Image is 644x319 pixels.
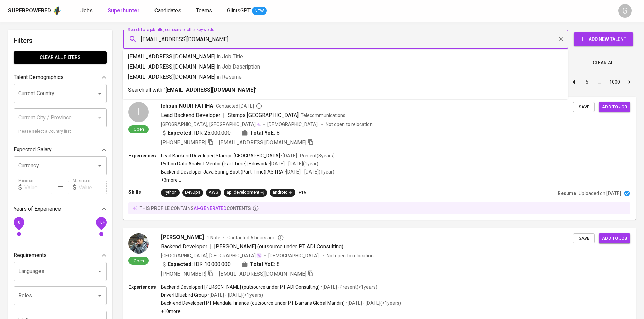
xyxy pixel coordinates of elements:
[14,35,107,46] h6: Filters
[268,252,320,259] span: [DEMOGRAPHIC_DATA]
[128,102,149,122] div: I
[131,258,147,264] span: Open
[18,128,102,135] p: Please select a Country first
[128,53,563,61] p: [EMAIL_ADDRESS][DOMAIN_NAME]
[207,234,220,241] span: 1 Note
[301,113,345,118] span: Telecommunications
[108,7,141,15] a: Superhunter
[277,260,280,268] span: 8
[256,253,262,258] img: magic_wand.svg
[326,121,373,128] p: Not open to relocation
[217,63,260,70] span: in Job Description
[579,190,621,197] p: Uploaded on [DATE]
[210,243,212,251] span: |
[161,284,320,290] p: Backend Developer | [PERSON_NAME] (outsource under PT ADI Consulting)
[154,7,181,14] span: Candidates
[161,129,231,137] div: IDR 25.000.000
[161,121,261,128] div: [GEOGRAPHIC_DATA], [GEOGRAPHIC_DATA]
[277,129,280,137] span: 8
[280,152,335,159] p: • [DATE] - Present ( 8 years )
[14,71,107,84] div: Talent Demographics
[161,139,206,146] span: [PHONE_NUMBER]
[164,189,177,196] div: Python
[52,6,62,16] img: app logo
[576,103,591,111] span: Save
[272,189,293,196] div: android
[209,189,218,196] div: AWS
[8,7,51,15] div: Superpowered
[123,97,636,220] a: IOpenIchsan NUUR FATIHAContacted [DATE]Lead Backend Developer|Stamps [GEOGRAPHIC_DATA]Telecommuni...
[128,73,563,81] p: [EMAIL_ADDRESS][DOMAIN_NAME]
[556,34,566,44] button: Clear
[24,181,52,194] input: Value
[128,284,161,290] p: Experiences
[14,145,52,154] p: Expected Salary
[128,233,149,254] img: 6c94052bd09810a41fb5660b9d6b21ce.jpg
[569,77,579,87] button: Go to page 4
[168,129,193,137] b: Expected:
[250,260,275,268] b: Total YoE:
[18,220,20,225] span: 0
[277,234,284,241] svg: By Batam recruiter
[226,189,264,196] div: api development
[128,189,161,195] p: Skills
[161,168,283,175] p: Backend Developer Java Spring Boot (Part Time) | ASTRA
[14,73,64,81] p: Talent Demographics
[345,300,401,307] p: • [DATE] - [DATE] ( <1 years )
[95,291,104,300] button: Open
[618,4,632,18] div: G
[161,271,206,277] span: [PHONE_NUMBER]
[267,160,318,167] p: • [DATE] - [DATE] ( 1 year )
[214,243,343,250] span: [PERSON_NAME] (outsource under PT ADI Consulting)
[8,6,62,16] a: Superpoweredapp logo
[573,233,595,244] button: Save
[161,243,207,250] span: Backend Developer
[140,205,251,212] p: this profile contains contents
[250,129,275,137] b: Total YoE:
[594,79,605,85] div: …
[558,190,576,197] p: Resume
[223,111,225,119] span: |
[80,7,93,14] span: Jobs
[217,53,243,60] span: in Job Title
[320,284,377,290] p: • [DATE] - Present ( <1 years )
[161,160,267,167] p: Python Data Analyst Mentor (Part Time) | Eduwork
[267,121,319,128] span: [DEMOGRAPHIC_DATA]
[95,89,104,98] button: Open
[14,202,107,216] div: Years of Experience
[228,112,299,118] span: Stamps [GEOGRAPHIC_DATA]
[128,152,161,159] p: Experiences
[161,260,231,268] div: IDR 10.000.000
[217,74,242,80] span: in Resume
[579,35,628,44] span: Add New Talent
[161,308,401,315] p: +10 more ...
[607,77,622,87] button: Go to page 1000
[216,103,262,109] span: Contacted [DATE]
[128,63,563,71] p: [EMAIL_ADDRESS][DOMAIN_NAME]
[14,248,107,262] div: Requirements
[227,7,267,15] a: GlintsGPT NEW
[581,77,592,87] button: Go to page 5
[219,271,306,277] span: [EMAIL_ADDRESS][DOMAIN_NAME]
[252,8,267,15] span: NEW
[227,234,284,241] span: Contacted 6 hours ago
[576,235,591,242] span: Save
[196,7,212,14] span: Teams
[161,112,220,118] span: Lead Backend Developer
[185,189,200,196] div: DevOps
[161,252,262,259] div: [GEOGRAPHIC_DATA], [GEOGRAPHIC_DATA]
[80,7,94,15] a: Jobs
[108,7,140,14] b: Superhunter
[161,102,213,110] span: Ichsan NUUR FATIHA
[95,161,104,170] button: Open
[207,292,263,298] p: • [DATE] - [DATE] ( <1 years )
[14,143,107,156] div: Expected Salary
[154,7,183,15] a: Candidates
[165,87,255,93] b: [EMAIL_ADDRESS][DOMAIN_NAME]
[161,233,204,241] span: [PERSON_NAME]
[14,205,61,213] p: Years of Experience
[161,292,207,298] p: Driver | Bluebird Group
[161,152,280,159] p: Lead Backend Developer | Stamps [GEOGRAPHIC_DATA]
[574,32,633,46] button: Add New Talent
[98,220,105,225] span: 10+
